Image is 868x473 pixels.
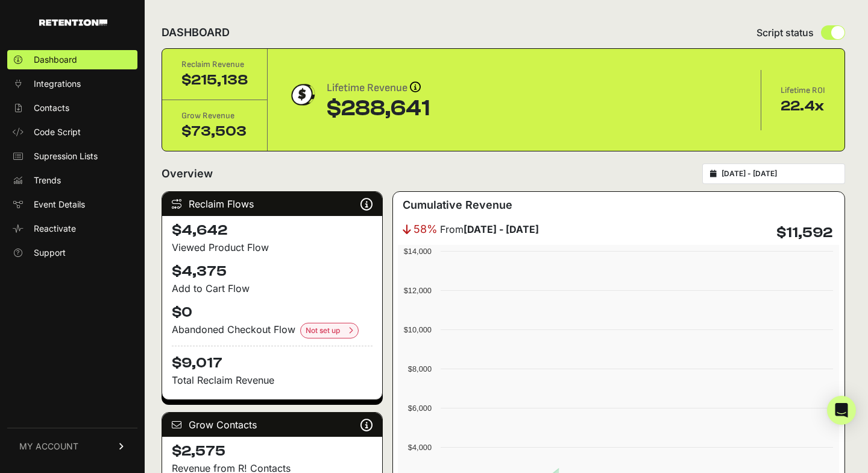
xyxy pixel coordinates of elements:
[34,102,69,114] span: Contacts
[181,71,248,90] div: $215,138
[7,243,137,262] a: Support
[34,78,81,90] span: Integrations
[19,440,78,452] span: MY ACCOUNT
[408,364,432,373] text: $8,000
[162,165,213,182] h2: Overview
[39,19,107,26] img: Retention.com
[7,122,137,142] a: Code Script
[440,222,539,237] span: From
[7,219,137,238] a: Reactivate
[162,192,382,216] div: Reclaim Flows
[7,74,137,94] a: Integrations
[7,195,137,214] a: Event Details
[781,97,825,116] div: 22.4x
[172,240,373,255] div: Viewed Product Flow
[7,147,137,166] a: Supression Lists
[408,404,432,413] text: $6,000
[172,303,373,322] h4: $0
[403,197,512,214] h3: Cumulative Revenue
[172,221,373,240] h4: $4,642
[414,221,438,238] span: 58%
[464,223,539,235] strong: [DATE] - [DATE]
[776,223,832,243] h4: $11,592
[172,346,373,373] h4: $9,017
[172,281,373,296] div: Add to Cart Flow
[827,396,856,425] div: Open Intercom Messenger
[287,80,317,110] img: dollar-coin-05c43ed7efb7bc0c12610022525b4bbbb207c7efeef5aecc26f025e68dcafac9.png
[7,428,137,465] a: MY ACCOUNT
[34,150,98,162] span: Supression Lists
[34,223,76,235] span: Reactivate
[404,286,432,295] text: $12,000
[162,413,382,437] div: Grow Contacts
[7,171,137,190] a: Trends
[34,126,81,138] span: Code Script
[756,25,814,40] span: Script status
[781,84,825,97] div: Lifetime ROI
[181,122,248,141] div: $73,503
[327,80,430,97] div: Lifetime Revenue
[34,247,66,259] span: Support
[34,54,77,66] span: Dashboard
[172,442,373,461] h4: $2,575
[181,110,248,122] div: Grow Revenue
[162,24,230,41] h2: DASHBOARD
[172,262,373,281] h4: $4,375
[34,198,85,211] span: Event Details
[408,443,432,452] text: $4,000
[172,373,373,387] p: Total Reclaim Revenue
[34,174,61,186] span: Trends
[404,325,432,334] text: $10,000
[327,97,430,121] div: $288,641
[172,322,373,338] div: Abandoned Checkout Flow
[181,59,248,71] div: Reclaim Revenue
[404,247,432,256] text: $14,000
[7,50,137,69] a: Dashboard
[7,98,137,118] a: Contacts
